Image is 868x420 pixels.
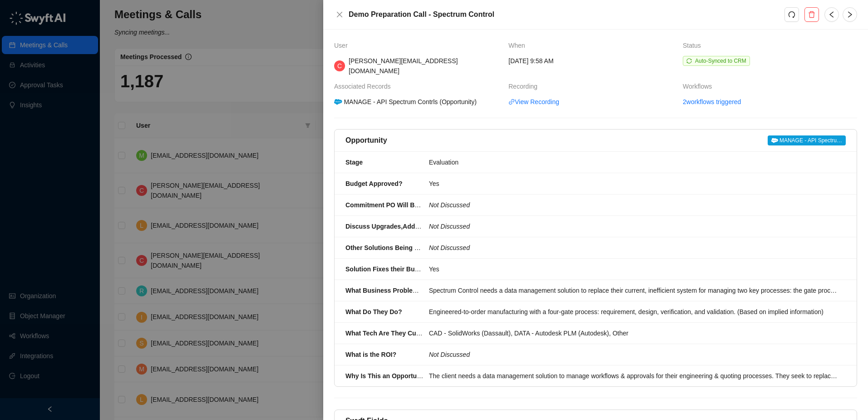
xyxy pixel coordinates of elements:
span: sync [686,58,692,64]
div: Evaluation [429,157,840,167]
strong: Budget Approved? [345,180,402,187]
span: MANAGE - API Spectru… [768,135,846,145]
strong: Discuss Upgrades,Add-Ons,Services,Train? [345,223,478,230]
button: Close [334,9,345,20]
span: Recording [508,81,542,91]
strong: Stage [345,159,363,166]
span: delete [808,11,815,18]
strong: What Business Problem are We Solving? [345,287,469,294]
span: Status [683,40,705,50]
i: Not Discussed [429,223,470,230]
strong: What Do They Do? [345,308,402,315]
strong: What Tech Are They Currently Using? [345,330,459,337]
div: Spectrum Control needs a data management solution to replace their current, inefficient system fo... [429,285,840,295]
span: When [508,40,530,50]
a: 2 workflows triggered [683,97,741,107]
span: User [334,40,352,50]
a: linkView Recording [508,97,559,107]
strong: What is the ROI? [345,351,396,358]
span: C [337,61,342,71]
strong: Why Is This an Opportunity? [345,372,432,380]
iframe: Open customer support [839,390,863,415]
span: [DATE] 9:58 AM [508,56,553,66]
span: [PERSON_NAME][EMAIL_ADDRESS][DOMAIN_NAME] [349,57,458,75]
span: redo [788,11,795,18]
strong: Other Solutions Being Considered? [345,244,453,251]
div: CAD - SolidWorks (Dassault), DATA - Autodesk PLM (Autodesk), Other [429,328,840,338]
strong: Solution Fixes their Business Problem? [345,265,466,273]
div: Yes [429,264,840,274]
h5: Opportunity [345,135,387,146]
span: link [508,99,515,105]
span: close [336,11,343,18]
div: MANAGE - API Spectrum Contrls (Opportunity) [333,97,478,107]
h5: Demo Preparation Call - Spectrum Control [349,9,784,20]
span: Auto-Synced to CRM [695,58,746,64]
span: left [828,11,835,18]
strong: Commitment PO Will Be In By EOM [345,201,452,209]
span: Associated Records [334,81,395,91]
div: The client needs a data management solution to manage workflows & approvals for their engineering... [429,371,840,381]
span: Workflows [683,81,716,91]
span: right [846,11,853,18]
i: Not Discussed [429,244,470,251]
a: MANAGE - API Spectru… [768,135,846,146]
div: Yes [429,179,840,189]
i: Not Discussed [429,201,470,209]
i: Not Discussed [429,351,470,358]
div: Engineered-to-order manufacturing with a four-gate process: requirement, design, verification, an... [429,307,840,317]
